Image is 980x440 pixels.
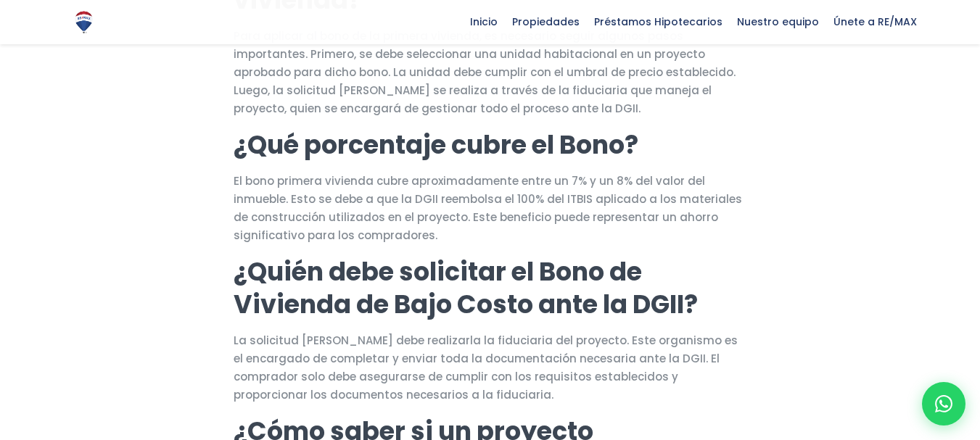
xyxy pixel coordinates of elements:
[463,11,505,33] span: Inicio
[587,11,730,33] span: Préstamos Hipotecarios
[505,11,587,33] span: Propiedades
[234,127,638,162] strong: ¿Qué porcentaje cubre el Bono?
[234,254,698,322] strong: ¿Quién debe solicitar el Bono de Vivienda de Bajo Costo ante la DGII?
[730,11,826,33] span: Nuestro equipo
[826,11,924,33] span: Únete a RE/MAX
[234,331,747,404] p: La solicitud [PERSON_NAME] debe realizarla la fiduciaria del proyecto. Este organismo es el encar...
[234,27,747,117] p: Para aplicar al bono de la primera vivienda, es necesario seguir algunos pasos importantes. Prime...
[71,9,96,35] img: Logo de REMAX
[234,172,747,244] p: El bono primera vivienda cubre aproximadamente entre un 7% y un 8% del valor del inmueble. Esto s...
